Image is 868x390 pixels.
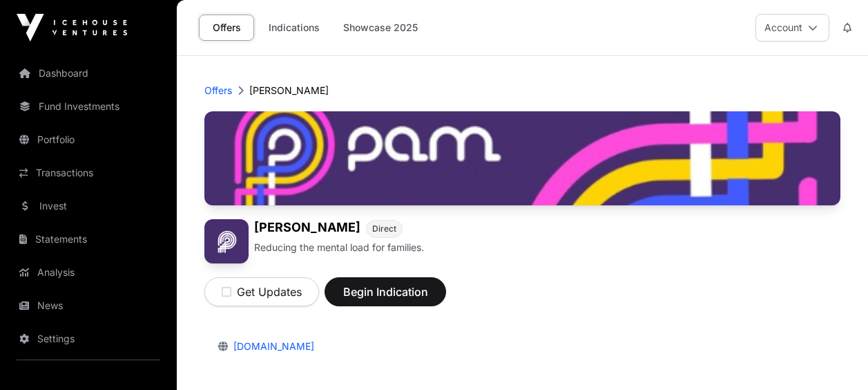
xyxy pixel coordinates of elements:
p: [PERSON_NAME] [249,84,329,98]
img: PAM [204,111,840,205]
a: Showcase 2025 [334,15,427,41]
span: Direct [372,223,396,234]
h1: [PERSON_NAME] [254,219,360,238]
a: Dashboard [11,58,166,89]
button: Begin Indication [325,277,446,306]
button: Account [755,14,829,41]
a: Portfolio [11,124,166,155]
span: Begin Indication [342,284,429,300]
a: Indications [260,15,329,41]
p: Reducing the mental load for families. [254,241,424,254]
a: Offers [199,15,254,41]
a: Analysis [11,257,166,288]
a: [DOMAIN_NAME] [228,340,314,352]
a: Invest [11,191,166,221]
img: PAM [204,219,249,263]
img: Icehouse Ventures Logo [17,14,127,41]
a: News [11,290,166,321]
a: Settings [11,324,166,354]
a: Transactions [11,158,166,188]
button: Get Updates [204,277,319,306]
a: Begin Indication [325,291,446,305]
a: Statements [11,224,166,254]
a: Offers [204,84,232,98]
a: Fund Investments [11,91,166,122]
